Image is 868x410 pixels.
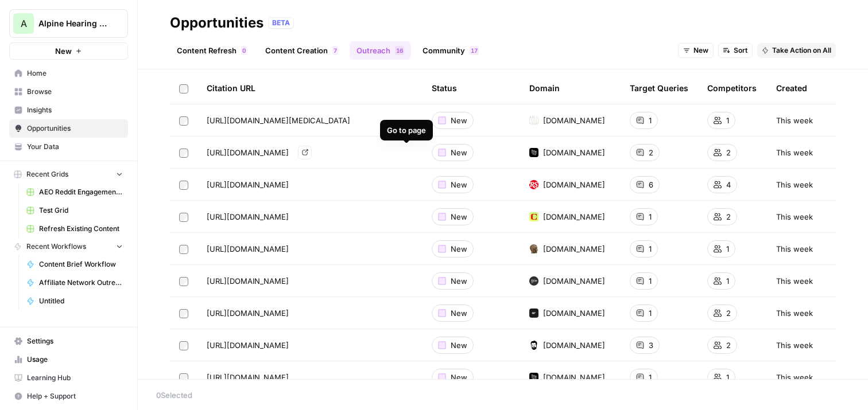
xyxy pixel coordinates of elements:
div: 0 Selected [156,389,850,401]
span: New [451,147,467,158]
button: Sort [718,43,753,58]
span: [DOMAIN_NAME] [543,211,605,222]
span: [DOMAIN_NAME] [543,147,605,158]
div: Status [432,72,457,104]
span: Content Brief Workflow [39,259,123,270]
a: Insights [9,101,128,119]
a: Browse [9,83,128,101]
span: [DOMAIN_NAME] [543,243,605,255]
span: A [21,17,27,30]
span: Sort [734,45,747,56]
span: Usage [27,354,123,365]
span: 6 [400,46,403,55]
span: 1 [471,46,474,55]
span: 7 [474,46,478,55]
a: Content Creation7 [258,41,345,60]
a: Community17 [416,41,486,60]
span: [URL][DOMAIN_NAME] [207,307,289,319]
span: New [451,179,467,190]
img: zjhber55o1gtnj2u5o4dbqmp1lnl [529,244,538,253]
span: 1 [726,275,729,287]
span: Refresh Existing Content [39,224,123,234]
div: Target Queries [630,72,688,104]
span: 6 [649,179,653,190]
span: 0 [242,46,246,55]
button: Take Action on All [757,43,836,58]
span: [URL][DOMAIN_NAME] [207,243,289,255]
span: Untitled [39,296,123,306]
span: [DOMAIN_NAME] [543,275,605,287]
img: byj281ngibk5q1bk10inrl6gn9h2 [529,373,538,382]
span: 2 [726,147,731,158]
span: Opportunities [27,123,123,134]
button: Recent Workflows [9,238,128,255]
span: 2 [726,339,731,351]
span: 2 [649,147,653,158]
span: This week [776,275,813,287]
div: Created [776,72,807,104]
span: New [55,45,72,57]
span: New [693,45,708,56]
img: x9tslmwt2g1br7w6mnmxns0mx718 [529,341,538,350]
a: AEO Reddit Engagement (1) [21,183,128,201]
a: Content Refresh0 [170,41,254,60]
span: [URL][DOMAIN_NAME] [207,211,289,222]
span: New [451,307,467,319]
span: New [451,243,467,255]
span: New [451,115,467,126]
a: Opportunities [9,119,128,138]
button: Recent Grids [9,166,128,183]
span: [DOMAIN_NAME] [543,307,605,319]
a: Your Data [9,138,128,156]
span: [URL][DOMAIN_NAME] [207,372,289,383]
span: 2 [726,211,731,222]
span: 2 [726,307,731,319]
span: This week [776,147,813,158]
div: Opportunities [170,14,263,32]
span: Your Data [27,142,123,152]
span: [URL][DOMAIN_NAME] [207,179,289,190]
span: Help + Support [27,391,123,401]
span: Recent Workflows [26,241,86,252]
span: Affiliate Network Outreach [39,278,123,288]
span: New [451,275,467,287]
span: New [451,339,467,351]
a: Learning Hub [9,369,128,387]
span: This week [776,211,813,222]
span: AEO Reddit Engagement (1) [39,187,123,197]
a: Go to page https://www.wired.com/story/earplugs-sound-sensitivity/ [298,146,312,159]
span: 1 [649,307,652,319]
span: 1 [396,46,400,55]
span: 1 [649,211,652,222]
span: 1 [649,275,652,287]
a: Usage [9,350,128,369]
div: 7 [332,46,338,55]
button: New [9,42,128,60]
span: Browse [27,87,123,97]
span: 4 [726,179,731,190]
div: 16 [395,46,404,55]
button: Help + Support [9,387,128,405]
span: New [451,372,467,383]
span: Recent Grids [26,169,68,179]
div: 17 [470,46,479,55]
img: byj281ngibk5q1bk10inrl6gn9h2 [529,148,538,157]
img: o1dmex1te2lq1qt9pnl1aajfmqan [529,276,538,286]
a: Refresh Existing Content [21,220,128,238]
span: [DOMAIN_NAME] [543,339,605,351]
span: 1 [726,372,729,383]
img: 48k381u9fi4x4x87zbghnpq5nvx2 [529,212,538,221]
div: BETA [268,17,294,29]
span: [DOMAIN_NAME] [543,372,605,383]
a: Content Brief Workflow [21,255,128,274]
span: 1 [649,115,652,126]
span: This week [776,179,813,190]
img: ljflyv5jfz7maj73mlw5jooewa63 [529,116,538,125]
span: Home [27,68,123,79]
button: New [678,43,714,58]
span: [URL][DOMAIN_NAME] [207,339,289,351]
a: Settings [9,332,128,350]
a: Outreach16 [350,41,411,60]
a: Affiliate Network Outreach [21,274,128,292]
span: [DOMAIN_NAME] [543,179,605,190]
